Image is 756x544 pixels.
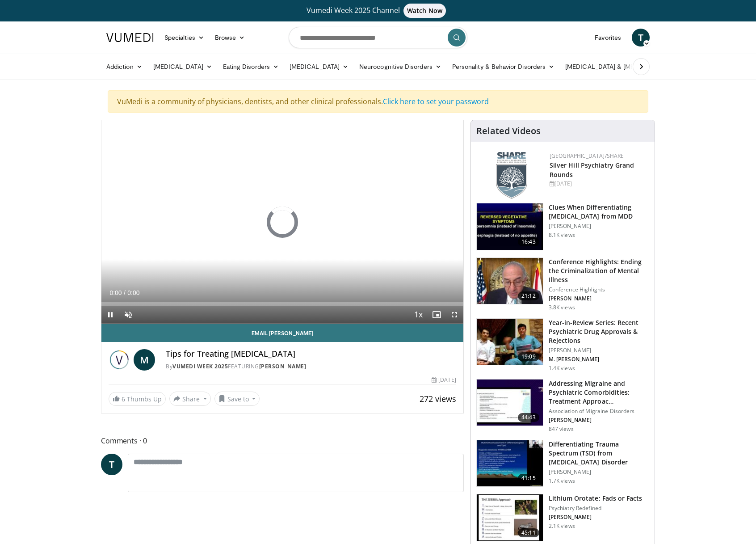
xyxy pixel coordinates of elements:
button: Save to [214,392,260,406]
p: [PERSON_NAME] [549,468,649,476]
p: 2.1K views [549,523,575,530]
img: 8fa2507e-1890-43d0-9aea-ccc7f4d922ab.150x105_q85_crop-smart_upscale.jpg [477,380,543,426]
button: Share [169,392,211,406]
span: 0:00 [109,289,122,296]
a: Silver Hill Psychiatry Grand Rounds [550,161,634,179]
a: [PERSON_NAME] [259,363,307,370]
a: Vumedi Week 2025 ChannelWatch Now [108,4,648,18]
span: 19:09 [518,352,539,361]
button: Playback Rate [410,306,428,324]
p: 1.7K views [549,477,575,485]
span: 6 [122,395,125,403]
a: 21:12 Conference Highlights: Ending the Criminalization of Mental Illness Conference Highlights [... [476,257,649,311]
p: Psychiatry Redefined [549,505,643,512]
img: Vumedi Week 2025 [109,349,130,371]
p: Conference Highlights [549,286,649,293]
h3: Differentiating Trauma Spectrum (TSD) from [MEDICAL_DATA] Disorder [549,440,649,467]
h3: Conference Highlights: Ending the Criminalization of Mental Illness [549,257,649,284]
a: M [134,349,155,371]
a: T [632,29,650,46]
p: [PERSON_NAME] [549,295,649,302]
img: f8aaeb6d-318f-4fcf-bd1d-54ce21f29e87.png.150x105_q85_autocrop_double_scale_upscale_version-0.2.png [496,152,527,199]
video-js: Video Player [101,120,463,324]
p: M. [PERSON_NAME] [549,356,649,363]
img: 1419e6f0-d69a-482b-b3ae-1573189bf46e.150x105_q85_crop-smart_upscale.jpg [477,258,543,304]
p: 1.4K views [549,365,575,372]
button: Unmute [119,306,137,324]
h3: Addressing Migraine and Psychiatric Comorbidities: Treatment Approac… [549,379,649,406]
p: [PERSON_NAME] [549,514,643,521]
a: Eating Disorders [218,58,284,76]
a: 44:43 Addressing Migraine and Psychiatric Comorbidities: Treatment Approac… Association of Migrai... [476,379,649,433]
div: Progress Bar [101,302,463,306]
p: 8.1K views [549,232,575,239]
a: T [101,454,122,475]
p: 3.8K views [549,304,575,311]
a: Vumedi Week 2025 [172,363,228,370]
a: Addiction [101,58,148,76]
a: 45:11 Lithium Orotate: Fads or Facts Psychiatry Redefined [PERSON_NAME] 2.1K views [476,494,649,541]
button: Pause [101,306,119,324]
img: a113a53a-5dc8-4ef7-885d-01ac6545bad7.150x105_q85_crop-smart_upscale.jpg [477,494,543,541]
h4: Tips for Treating [MEDICAL_DATA] [166,349,456,359]
span: / [124,289,126,296]
a: 6 Thumbs Up [109,392,166,406]
h3: Clues When Differentiating [MEDICAL_DATA] from MDD [549,203,649,221]
a: 41:15 Differentiating Trauma Spectrum (TSD) from [MEDICAL_DATA] Disorder [PERSON_NAME] 1.7K views [476,440,649,487]
p: 847 views [549,426,574,433]
span: 16:43 [518,237,539,246]
img: adc337ff-cbb0-4800-ae68-2af767ccb007.150x105_q85_crop-smart_upscale.jpg [477,319,543,365]
a: Email [PERSON_NAME] [101,324,463,342]
p: [PERSON_NAME] [549,417,649,424]
a: Personality & Behavior Disorders [447,58,560,76]
span: 41:15 [518,474,539,483]
span: 44:43 [518,413,539,422]
p: Association of Migraine Disorders [549,408,649,415]
span: 45:11 [518,528,539,537]
img: a6520382-d332-4ed3-9891-ee688fa49237.150x105_q85_crop-smart_upscale.jpg [477,203,543,250]
button: Enable picture-in-picture mode [428,306,445,324]
a: [GEOGRAPHIC_DATA]/SHARE [550,152,624,160]
a: 16:43 Clues When Differentiating [MEDICAL_DATA] from MDD [PERSON_NAME] 8.1K views [476,203,649,250]
span: Watch Now [403,4,446,18]
img: VuMedi Logo [106,33,154,42]
a: [MEDICAL_DATA] & [MEDICAL_DATA] [560,58,688,76]
img: c95828c9-7147-4664-8595-6ac4baa81cf8.150x105_q85_crop-smart_upscale.jpg [477,440,543,487]
div: [DATE] [432,376,456,384]
div: VuMedi is a community of physicians, dentists, and other clinical professionals. [108,90,648,113]
a: Click here to set your password [383,97,489,106]
a: Neurocognitive Disorders [354,58,447,76]
h4: Related Videos [476,126,541,136]
span: 21:12 [518,291,539,300]
span: 272 views [420,393,456,404]
h3: Year-in-Review Series: Recent Psychiatric Drug Approvals & Rejections [549,318,649,345]
span: 0:00 [127,289,139,296]
p: [PERSON_NAME] [549,223,649,230]
button: Fullscreen [445,306,463,324]
input: Search topics, interventions [289,27,467,48]
a: Browse [210,29,251,46]
a: Specialties [159,29,210,46]
a: [MEDICAL_DATA] [148,58,218,76]
h3: Lithium Orotate: Fads or Facts [549,494,643,503]
div: By FEATURING [166,363,456,371]
p: [PERSON_NAME] [549,347,649,354]
div: [DATE] [550,180,647,188]
a: 19:09 Year-in-Review Series: Recent Psychiatric Drug Approvals & Rejections [PERSON_NAME] M. [PER... [476,318,649,372]
a: [MEDICAL_DATA] [284,58,354,76]
a: Favorites [589,29,626,46]
span: Comments 0 [101,435,464,447]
